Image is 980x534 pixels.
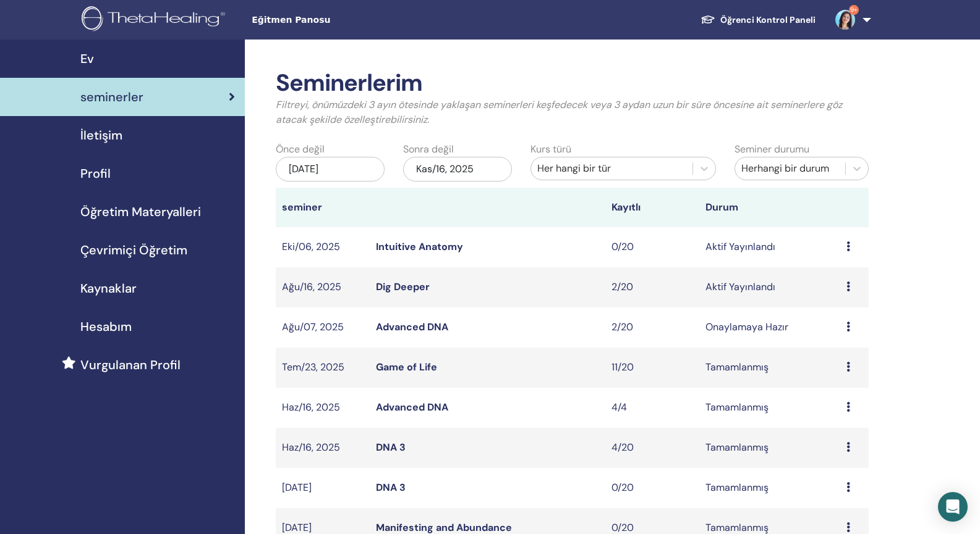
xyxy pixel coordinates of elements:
[605,388,699,428] td: 4/4
[699,267,840,307] td: Aktif Yayınlandı
[605,348,699,388] td: 11/20
[80,241,187,259] span: Çevrimiçi Öğretim
[699,388,840,428] td: Tamamlanmış
[403,142,454,157] label: Sonra değil
[376,320,448,333] a: Advanced DNA
[403,157,512,181] div: Kas/16, 2025
[701,14,715,25] img: graduation-cap-white.svg
[80,317,132,336] span: Hesabım
[376,441,406,454] a: DNA 3
[537,161,686,176] div: Her hangi bir tür
[276,188,370,227] th: seminer
[276,157,385,181] div: [DATE]
[252,14,437,27] span: Eğitmen Panosu
[276,348,370,388] td: Tem/23, 2025
[276,388,370,428] td: Haz/16, 2025
[276,428,370,468] td: Haz/16, 2025
[80,356,181,374] span: Vurgulanan Profil
[276,69,869,98] h2: Seminerlerim
[80,126,122,144] span: İletişim
[80,49,94,68] span: Ev
[741,161,839,176] div: Herhangi bir durum
[80,164,111,183] span: Profil
[938,492,968,522] div: Open Intercom Messenger
[699,468,840,508] td: Tamamlanmış
[376,401,448,414] a: Advanced DNA
[80,202,201,221] span: Öğretim Materyalleri
[376,280,430,293] a: Dig Deeper
[605,428,699,468] td: 4/20
[276,307,370,348] td: Ağu/07, 2025
[835,10,855,30] img: default.jpg
[605,468,699,508] td: 0/20
[80,279,137,298] span: Kaynaklar
[376,240,463,253] a: Intuitive Anatomy
[376,481,406,494] a: DNA 3
[849,5,859,15] span: 9+
[276,468,370,508] td: [DATE]
[605,227,699,267] td: 0/20
[605,267,699,307] td: 2/20
[276,227,370,267] td: Eki/06, 2025
[605,188,699,227] th: Kayıtlı
[699,188,840,227] th: Durum
[699,428,840,468] td: Tamamlanmış
[276,267,370,307] td: Ağu/16, 2025
[605,307,699,348] td: 2/20
[376,361,437,373] a: Game of Life
[530,142,571,157] label: Kurs türü
[699,348,840,388] td: Tamamlanmış
[699,307,840,348] td: Onaylamaya Hazır
[691,9,825,31] a: Öğrenci Kontrol Paneli
[735,142,809,157] label: Seminer durumu
[276,98,869,127] p: Filtreyi, önümüzdeki 3 ayın ötesinde yaklaşan seminerleri keşfedecek veya 3 aydan uzun bir süre ö...
[699,227,840,267] td: Aktif Yayınlandı
[80,88,143,106] span: seminerler
[376,521,512,534] a: Manifesting and Abundance
[82,6,229,34] img: logo.png
[276,142,325,157] label: Önce değil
